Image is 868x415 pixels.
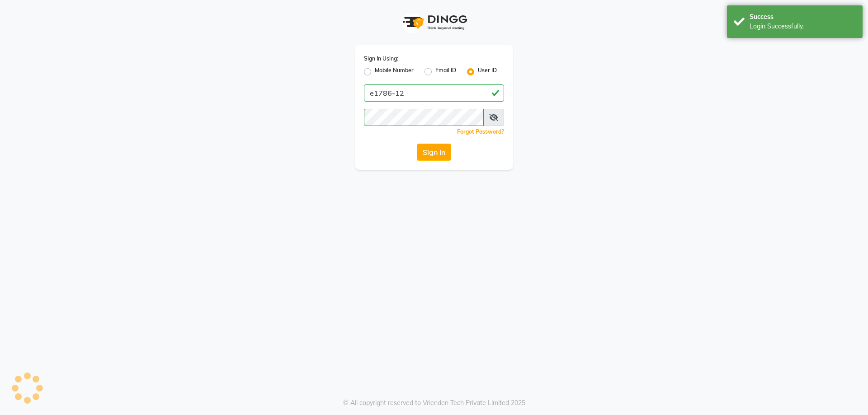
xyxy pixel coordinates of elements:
label: User ID [478,66,497,77]
label: Email ID [435,66,456,77]
div: Login Successfully. [750,22,856,31]
input: Username [364,84,504,102]
button: Sign In [417,144,451,161]
label: Mobile Number [375,66,414,77]
img: logo1.svg [398,9,470,36]
a: Forgot Password? [457,128,504,135]
div: Success [750,12,856,22]
input: Username [364,109,484,126]
label: Sign In Using: [364,55,398,63]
